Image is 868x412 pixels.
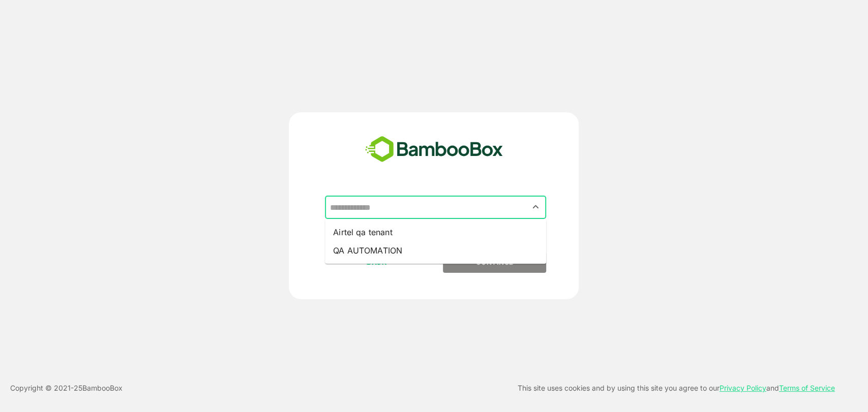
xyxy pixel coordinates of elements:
li: QA AUTOMATION [325,241,546,260]
li: Airtel qa tenant [325,223,546,241]
button: Close [529,200,543,214]
img: bamboobox [360,133,508,166]
a: Privacy Policy [720,384,766,392]
p: This site uses cookies and by using this site you agree to our and [518,382,835,394]
a: Terms of Service [779,384,835,392]
p: Copyright © 2021- 25 BambooBox [10,382,123,394]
